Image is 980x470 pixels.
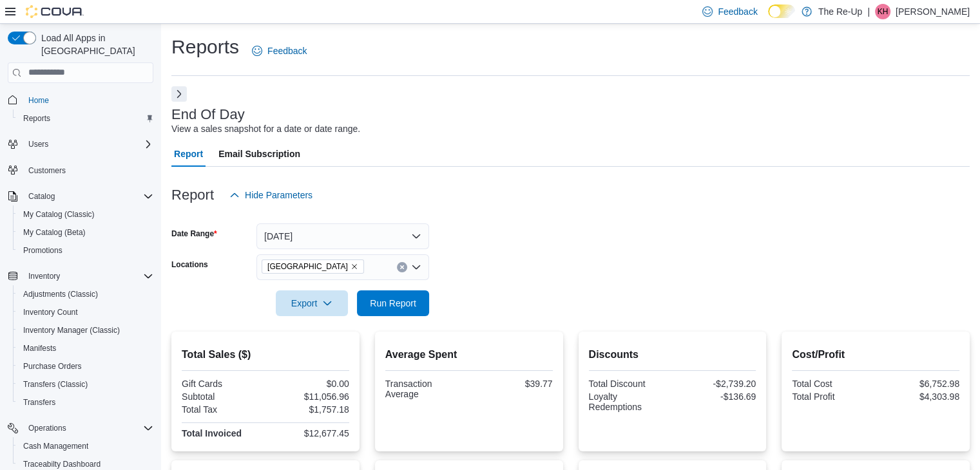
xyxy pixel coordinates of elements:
span: [GEOGRAPHIC_DATA] [267,260,348,273]
span: Users [28,139,48,149]
span: Promotions [18,243,153,258]
button: Run Report [357,290,429,316]
button: Operations [23,420,72,436]
h2: Total Sales ($) [182,347,349,362]
span: Operations [28,423,66,433]
button: Transfers [13,393,159,411]
span: Bartlesville [262,259,364,274]
span: Feedback [718,5,757,18]
a: Customers [23,163,71,178]
label: Date Range [171,229,217,239]
span: Catalog [28,191,55,202]
a: Inventory Count [18,305,83,320]
button: Users [23,136,53,152]
button: Transfers (Classic) [13,375,159,393]
span: My Catalog (Classic) [23,209,95,220]
span: Reports [23,113,50,124]
span: Transfers [23,397,55,408]
span: Manifests [23,343,56,353]
label: Locations [171,259,208,270]
span: Email Subscription [218,141,300,167]
span: Dark Mode [768,18,769,19]
div: View a sales snapshot for a date or date range. [171,122,360,136]
strong: Total Invoiced [182,428,242,438]
span: Purchase Orders [18,359,153,374]
button: Catalog [3,187,159,205]
h3: End Of Day [171,107,245,122]
span: My Catalog (Beta) [23,227,86,238]
a: Promotions [18,243,68,258]
h1: Reports [171,34,239,60]
div: Subtotal [182,391,263,402]
span: Traceabilty Dashboard [23,459,101,469]
button: Home [3,91,159,109]
button: Inventory [23,268,65,284]
span: Home [28,95,49,106]
button: Hide Parameters [224,182,318,208]
span: KH [878,4,889,19]
div: Total Discount [589,379,670,389]
button: Catalog [23,189,60,204]
h2: Average Spent [385,347,553,362]
input: Dark Mode [768,5,795,18]
a: Reports [18,111,55,126]
button: Manifests [13,339,159,357]
a: My Catalog (Classic) [18,207,100,222]
a: Transfers (Classic) [18,377,93,392]
button: Operations [3,419,159,437]
a: Purchase Orders [18,359,87,374]
div: Total Profit [792,391,873,402]
div: Total Cost [792,379,873,389]
p: [PERSON_NAME] [896,4,970,19]
div: $12,677.45 [268,428,349,438]
h2: Discounts [589,347,756,362]
a: Inventory Manager (Classic) [18,323,125,338]
span: Feedback [267,44,307,57]
p: | [867,4,870,19]
a: Cash Management [18,438,93,454]
a: Transfers [18,395,61,410]
button: Export [276,290,348,316]
span: Transfers (Classic) [23,379,88,390]
button: Remove Bartlesville from selection in this group [351,263,358,270]
button: My Catalog (Beta) [13,223,159,241]
button: [DATE] [256,223,429,249]
div: $4,303.98 [878,391,959,402]
div: $0.00 [268,379,349,389]
span: Inventory Count [18,305,153,320]
span: Cash Management [23,441,88,451]
div: -$136.69 [675,391,756,402]
span: Reports [18,111,153,126]
div: $1,757.18 [268,404,349,415]
span: Inventory [23,268,153,284]
button: Purchase Orders [13,357,159,375]
span: Home [23,92,153,108]
div: Loyalty Redemptions [589,391,670,412]
span: Customers [28,165,66,176]
span: Inventory [28,271,60,281]
span: Report [174,141,203,167]
span: Inventory Manager (Classic) [18,323,153,338]
div: $39.77 [472,379,553,389]
button: Reports [13,109,159,127]
span: Purchase Orders [23,361,82,371]
span: Load All Apps in [GEOGRAPHIC_DATA] [36,32,153,57]
h2: Cost/Profit [792,347,959,362]
div: $11,056.96 [268,391,349,402]
div: Transaction Average [385,379,466,399]
button: My Catalog (Classic) [13,205,159,223]
img: Cova [26,5,84,18]
p: The Re-Up [818,4,862,19]
div: Keaton Hogue [875,4,890,19]
span: Adjustments (Classic) [18,287,153,302]
button: Cash Management [13,437,159,455]
button: Promotions [13,241,159,259]
span: Cash Management [18,438,153,454]
button: Next [171,86,187,102]
span: Adjustments (Classic) [23,289,98,299]
span: Transfers (Classic) [18,377,153,392]
a: Manifests [18,341,61,356]
span: My Catalog (Classic) [18,207,153,222]
a: My Catalog (Beta) [18,225,91,240]
button: Customers [3,161,159,180]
